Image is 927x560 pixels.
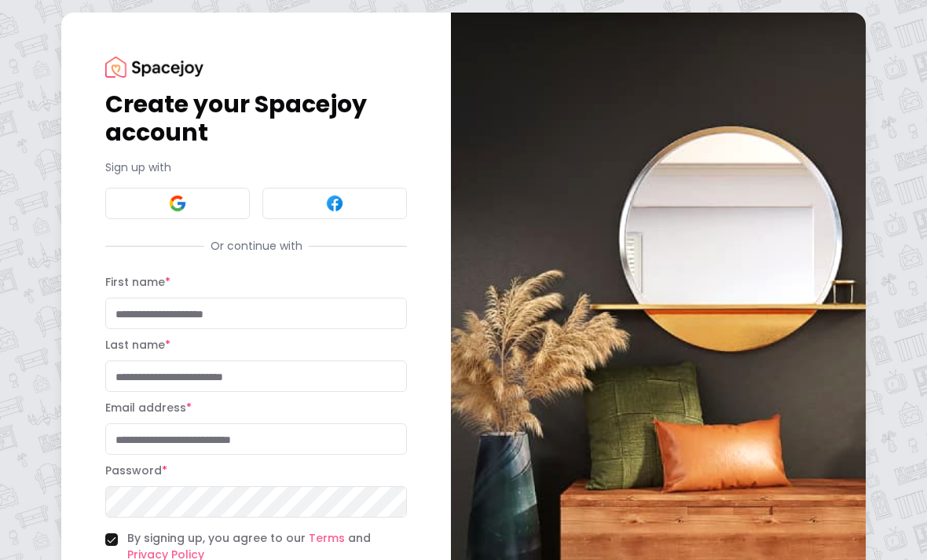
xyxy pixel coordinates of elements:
label: Password [105,463,167,478]
a: Terms [309,530,345,546]
label: First name [105,274,170,290]
p: Sign up with [105,159,407,175]
span: Or continue with [204,238,309,254]
img: Spacejoy Logo [105,57,203,78]
label: Last name [105,337,170,353]
h1: Create your Spacejoy account [105,90,407,147]
img: Google signin [168,194,187,213]
label: Email address [105,400,192,415]
img: Facebook signin [325,194,344,213]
